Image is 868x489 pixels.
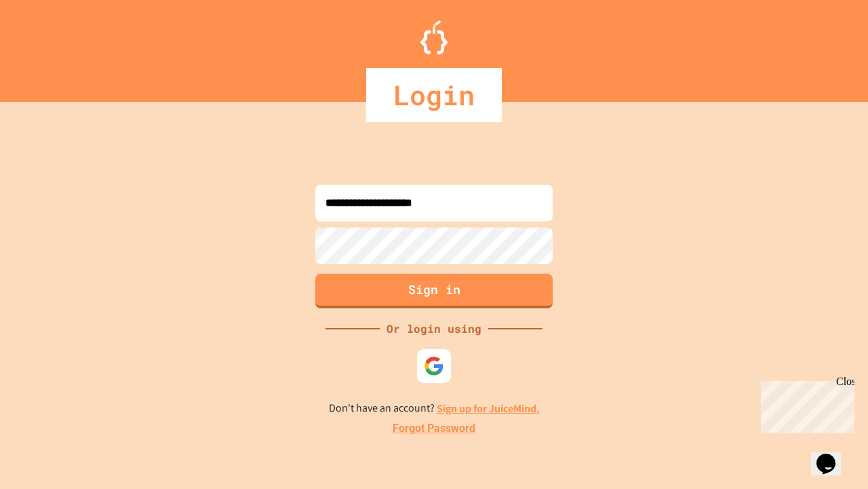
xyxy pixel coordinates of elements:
a: Sign up for JuiceMind. [437,401,540,416]
a: Forgot Password [393,420,475,437]
div: Login [366,68,502,122]
iframe: chat widget [755,376,854,433]
div: Or login using [380,321,488,337]
div: Chat with us now!Close [5,5,94,86]
iframe: chat widget [811,435,854,475]
p: Don't have an account? [329,400,540,417]
img: google-icon.svg [424,356,444,376]
img: Logo.svg [420,20,448,54]
button: Sign in [315,274,553,308]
